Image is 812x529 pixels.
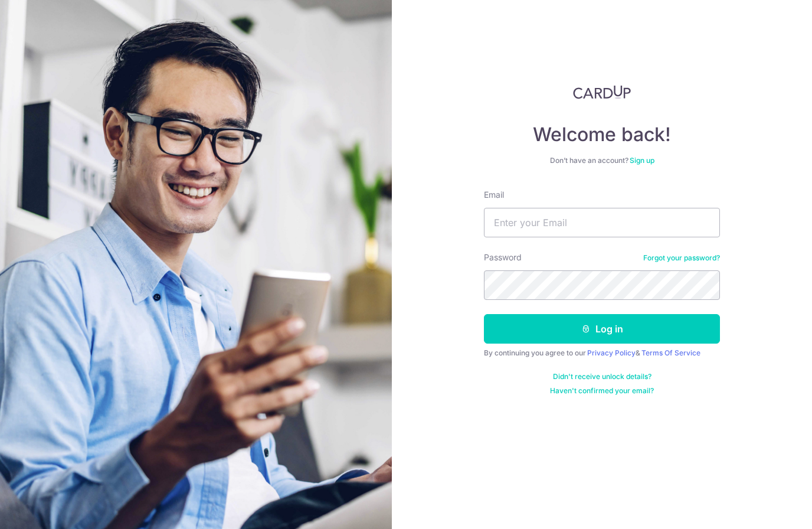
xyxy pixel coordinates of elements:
input: Enter your Email [484,208,720,237]
button: Log in [484,314,720,344]
a: Didn't receive unlock details? [553,372,651,381]
div: Don’t have an account? [484,156,720,165]
a: Terms Of Service [641,348,700,357]
img: CardUp Logo [573,85,631,99]
label: Password [484,252,522,263]
label: Email [484,189,504,201]
div: By continuing you agree to our & [484,348,720,358]
a: Haven't confirmed your email? [550,386,654,396]
a: Forgot your password? [643,253,720,263]
a: Sign up [630,156,654,165]
a: Privacy Policy [587,348,636,357]
h4: Welcome back! [484,123,720,146]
